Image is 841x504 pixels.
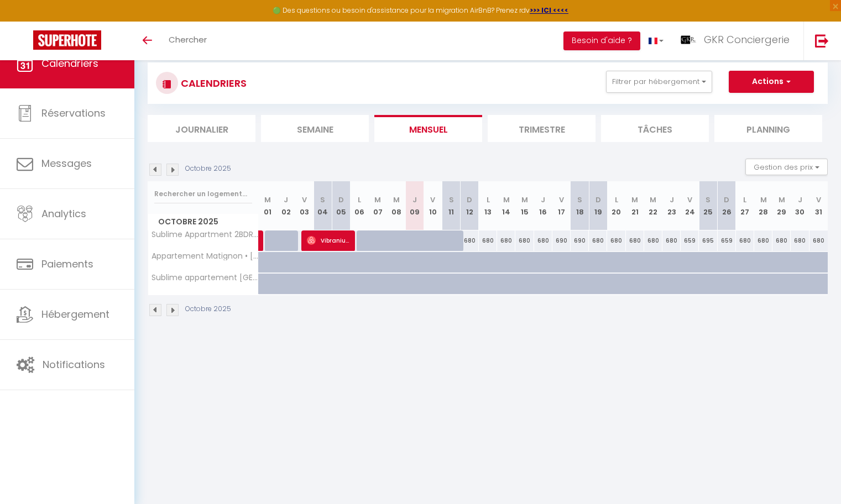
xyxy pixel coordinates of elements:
[307,230,349,251] span: Vibranium [PERSON_NAME]
[295,181,314,230] th: 03
[559,195,564,205] abbr: V
[430,195,435,205] abbr: V
[264,195,271,205] abbr: M
[148,115,255,142] li: Journalier
[589,181,607,230] th: 19
[387,181,405,230] th: 08
[670,195,674,205] abbr: J
[714,115,822,142] li: Planning
[681,230,699,251] div: 659
[369,181,387,230] th: 07
[563,32,640,50] button: Besoin d'aide ?
[461,230,479,251] div: 680
[606,71,712,93] button: Filtrer par hébergement
[779,195,785,205] abbr: M
[154,184,252,204] input: Rechercher un logement...
[405,181,424,230] th: 09
[745,159,828,175] button: Gestion des prix
[358,195,361,205] abbr: L
[626,230,644,251] div: 680
[320,195,325,205] abbr: S
[284,195,288,205] abbr: J
[351,181,369,230] th: 06
[571,230,589,251] div: 690
[497,181,515,230] th: 14
[277,181,295,230] th: 02
[791,181,809,230] th: 30
[718,181,736,230] th: 26
[687,195,692,205] abbr: V
[259,181,277,230] th: 01
[736,181,754,230] th: 27
[530,6,568,15] a: >>> ICI <<<<
[809,181,828,230] th: 31
[302,195,307,205] abbr: V
[374,115,482,142] li: Mensuel
[577,195,582,205] abbr: S
[521,195,528,205] abbr: M
[178,71,247,96] h3: CALENDRIERS
[185,164,231,174] p: Octobre 2025
[772,181,791,230] th: 29
[552,230,571,251] div: 690
[393,195,400,205] abbr: M
[736,230,754,251] div: 680
[185,304,231,314] p: Octobre 2025
[816,195,821,205] abbr: V
[680,32,697,48] img: ...
[41,56,98,70] span: Calendriers
[809,230,828,251] div: 680
[596,195,601,205] abbr: D
[541,195,545,205] abbr: J
[743,195,746,205] abbr: L
[589,230,607,251] div: 680
[718,230,736,251] div: 659
[449,195,454,205] abbr: S
[41,207,86,221] span: Analytics
[41,156,92,170] span: Messages
[338,195,344,205] abbr: D
[169,34,207,45] span: Chercher
[798,195,802,205] abbr: J
[503,195,510,205] abbr: M
[724,195,729,205] abbr: D
[33,30,101,50] img: Super Booking
[772,230,791,251] div: 680
[467,195,472,205] abbr: D
[681,181,699,230] th: 24
[515,181,534,230] th: 15
[815,34,829,48] img: logout
[662,181,681,230] th: 23
[754,230,772,251] div: 680
[442,181,461,230] th: 11
[41,257,93,271] span: Paiements
[488,115,596,142] li: Trimestre
[314,181,332,230] th: 04
[43,358,105,371] span: Notifications
[662,230,681,251] div: 680
[607,181,625,230] th: 20
[148,214,258,230] span: Octobre 2025
[644,181,662,230] th: 22
[699,181,717,230] th: 25
[487,195,490,205] abbr: L
[615,195,618,205] abbr: L
[150,252,260,260] span: Appartement Matignon • [GEOGRAPHIC_DATA] • Cosy• Clim
[552,181,571,230] th: 17
[699,230,717,251] div: 695
[534,230,552,251] div: 680
[534,181,552,230] th: 16
[160,22,215,60] a: Chercher
[626,181,644,230] th: 21
[754,181,772,230] th: 28
[650,195,656,205] abbr: M
[497,230,515,251] div: 680
[729,71,814,93] button: Actions
[515,230,534,251] div: 680
[150,274,260,282] span: Sublime appartement [GEOGRAPHIC_DATA] - climatisation, métro
[672,22,803,60] a: ... GKR Conciergerie
[41,307,109,321] span: Hébergement
[704,33,790,46] span: GKR Conciergerie
[412,195,417,205] abbr: J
